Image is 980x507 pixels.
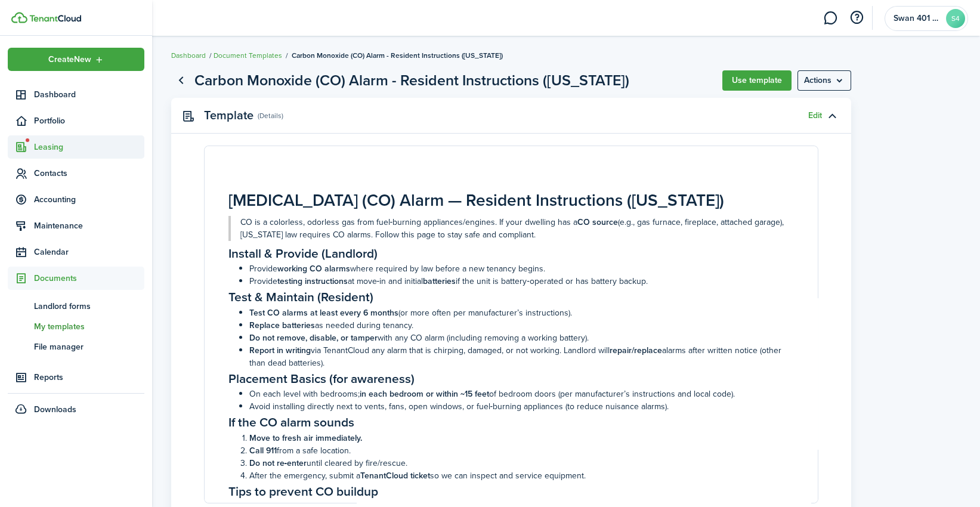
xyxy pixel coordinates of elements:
[249,332,378,344] strong: Do not remove, disable, or tamper
[894,14,941,23] span: Swan 401 LLC
[249,319,794,332] li: as needed during tenancy.
[249,307,794,319] li: (or more often per manufacturer’s instructions).
[249,262,794,275] li: Provide where required by law before a new tenancy begins.
[8,366,144,389] a: Reports
[277,275,348,287] strong: testing instructions
[204,109,253,122] panel-main-title: Template
[34,246,144,258] span: Calendar
[228,287,794,307] h2: Test & Maintain (Resident)
[8,316,144,336] a: My templates
[249,432,362,444] strong: Move to fresh air immediately.
[8,83,144,106] a: Dashboard
[11,12,27,23] img: TenantCloud
[249,344,794,369] li: via TenantCloud any alarm that is chirping, damaged, or not working. Landlord will alarms after w...
[797,70,851,91] menu-btn: Actions
[171,70,191,91] a: Go back
[194,69,629,92] h1: Carbon Monoxide (CO) Alarm - Resident Instructions ([US_STATE])
[171,50,206,61] a: Dashboard
[277,262,350,275] strong: working CO alarms
[249,444,794,457] li: from a safe location.
[34,141,144,153] span: Leasing
[258,110,283,121] panel-main-subtitle: (Details)
[819,3,842,33] a: Messaging
[8,336,144,357] a: File manager
[214,50,282,61] a: Document Templates
[249,469,794,482] li: After the emergency, submit a so we can inspect and service equipment.
[946,9,965,28] avatar-text: S4
[249,444,277,457] strong: Call 911
[34,403,76,416] span: Downloads
[34,272,144,285] span: Documents
[722,70,792,91] button: Use template
[249,307,398,319] strong: Test CO alarms at least every 6 months
[249,457,307,469] strong: Do not re‑enter
[360,469,430,482] strong: TenantCloud ticket
[228,482,794,501] h2: Tips to prevent CO buildup
[249,388,794,400] li: On each level with bedrooms; of bedroom doors (per manufacturer’s instructions and local code).
[292,50,503,61] span: Carbon Monoxide (CO) Alarm - Resident Instructions ([US_STATE])
[423,275,456,287] strong: batteries
[34,167,144,180] span: Contacts
[34,371,144,384] span: Reports
[34,320,144,333] span: My templates
[249,319,315,332] strong: Replace batteries
[846,8,867,28] button: Open resource center
[8,296,144,316] a: Landlord forms
[797,70,851,91] button: Open menu
[228,369,794,388] h2: Placement Basics (for awareness)
[228,413,794,432] h2: If the CO alarm sounds
[249,344,311,357] strong: Report in writing
[822,106,842,126] button: Toggle accordion
[34,193,144,206] span: Accounting
[577,216,618,228] strong: CO source
[249,400,794,413] li: Avoid installing directly next to vents, fans, open windows, or fuel‑burning appliances (to reduc...
[249,332,794,344] li: with any CO alarm (including removing a working battery).
[34,341,144,353] span: File manager
[249,275,794,287] li: Provide at move‑in and initial if the unit is battery‑operated or has battery backup.
[610,344,662,357] strong: repair/replace
[48,55,91,64] span: Create New
[34,115,144,127] span: Portfolio
[228,216,794,241] blockquote: CO is a colorless, odorless gas from fuel‑burning appliances/engines. If your dwelling has a (e.g...
[249,457,794,469] li: until cleared by fire/rescue.
[34,88,144,101] span: Dashboard
[808,111,822,120] a: Edit
[34,220,144,232] span: Maintenance
[29,15,81,22] img: TenantCloud
[360,388,489,400] strong: in each bedroom or within ~15 feet
[228,188,794,213] h1: [MEDICAL_DATA] (CO) Alarm — Resident Instructions ([US_STATE])
[8,48,144,71] button: Open menu
[228,244,794,263] h2: Install & Provide (Landlord)
[34,300,144,313] span: Landlord forms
